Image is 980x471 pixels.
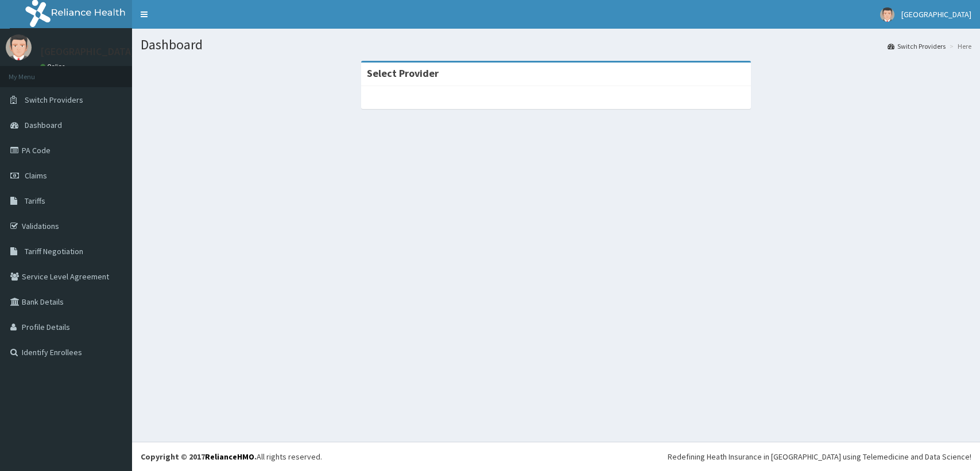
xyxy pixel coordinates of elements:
[141,451,257,462] strong: Copyright © 2017 .
[880,7,894,22] img: User Image
[25,196,45,206] span: Tariffs
[132,442,980,471] footer: All rights reserved.
[25,170,47,181] span: Claims
[367,67,439,80] strong: Select Provider
[901,9,971,20] span: [GEOGRAPHIC_DATA]
[40,46,135,57] p: [GEOGRAPHIC_DATA]
[888,41,946,51] a: Switch Providers
[668,451,971,462] div: Redefining Heath Insurance in [GEOGRAPHIC_DATA] using Telemedicine and Data Science!
[205,451,254,462] a: RelianceHMO
[25,246,83,256] span: Tariff Negotiation
[6,34,32,60] img: User Image
[40,63,68,71] a: Online
[25,95,83,105] span: Switch Providers
[141,37,971,52] h1: Dashboard
[947,41,971,51] li: Here
[25,120,62,130] span: Dashboard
